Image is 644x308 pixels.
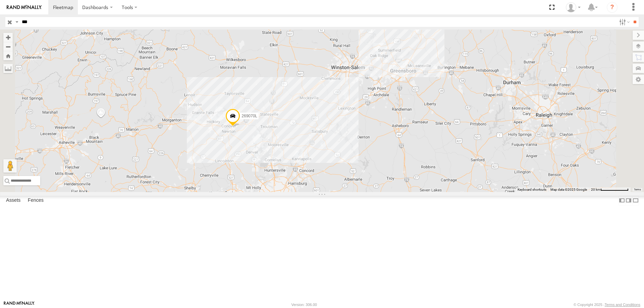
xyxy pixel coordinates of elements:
button: Map Scale: 20 km per 80 pixels [589,187,631,192]
button: Zoom Home [3,51,13,60]
button: Zoom out [3,42,13,51]
i: ? [607,2,618,13]
div: Zack Abernathy [563,2,583,12]
label: Hide Summary Table [632,196,639,205]
a: Visit our Website [4,301,35,308]
span: 269070L [241,114,257,118]
label: Search Filter Options [616,17,631,27]
img: rand-logo.svg [7,5,42,10]
div: © Copyright 2025 - [574,303,640,307]
label: Map Settings [633,75,644,84]
label: Measure [3,64,13,73]
a: Terms (opens in new tab) [634,188,641,191]
span: Map data ©2025 Google [550,188,587,191]
label: Fences [24,196,47,205]
a: Terms and Conditions [605,303,640,307]
span: 20 km [591,188,600,191]
label: Dock Summary Table to the Left [619,196,625,205]
label: Assets [3,196,24,205]
button: Keyboard shortcuts [518,187,546,192]
label: Search Query [14,17,19,27]
div: Version: 306.00 [291,303,317,307]
button: Zoom in [3,33,13,42]
label: Dock Summary Table to the Right [625,196,632,205]
button: Drag Pegman onto the map to open Street View [3,159,17,173]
